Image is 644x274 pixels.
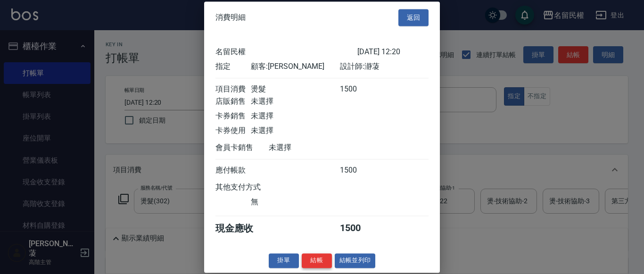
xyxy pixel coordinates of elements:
[302,253,332,268] button: 結帳
[215,47,357,57] div: 名留民權
[215,97,251,107] div: 店販銷售
[215,222,269,235] div: 現金應收
[357,47,429,57] div: [DATE] 12:20
[215,166,251,175] div: 應付帳款
[215,126,251,136] div: 卡券使用
[340,62,429,72] div: 設計師: 瀞蓤
[340,222,375,235] div: 1500
[251,84,339,94] div: 燙髮
[215,62,251,72] div: 指定
[251,126,339,136] div: 未選擇
[251,111,339,121] div: 未選擇
[251,197,339,207] div: 無
[215,111,251,121] div: 卡券銷售
[215,84,251,94] div: 項目消費
[340,166,375,175] div: 1500
[269,253,299,268] button: 掛單
[215,13,246,22] span: 消費明細
[340,84,375,94] div: 1500
[215,183,287,192] div: 其他支付方式
[251,97,339,107] div: 未選擇
[251,62,339,72] div: 顧客: [PERSON_NAME]
[215,143,269,153] div: 會員卡銷售
[335,253,376,268] button: 結帳並列印
[269,143,357,153] div: 未選擇
[398,9,429,26] button: 返回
